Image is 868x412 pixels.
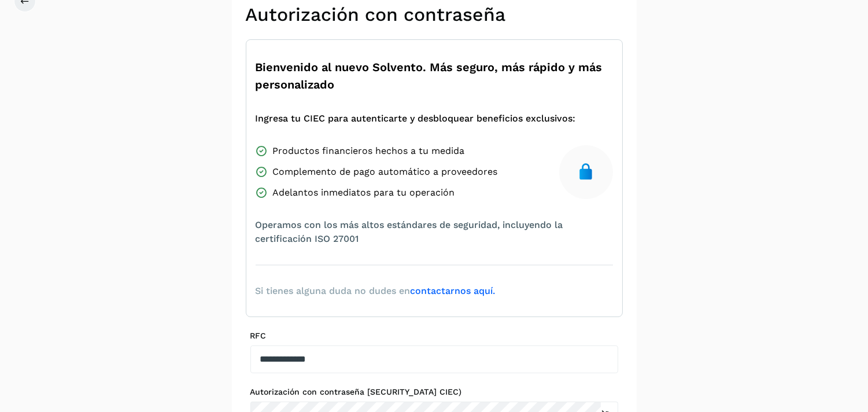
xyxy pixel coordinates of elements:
a: contactarnos aquí. [411,285,496,296]
h2: Autorización con contraseña [246,3,623,25]
span: Adelantos inmediatos para tu operación [273,186,455,200]
span: Ingresa tu CIEC para autenticarte y desbloquear beneficios exclusivos: [256,112,576,126]
span: Bienvenido al nuevo Solvento. Más seguro, más rápido y más personalizado [256,58,613,93]
span: Complemento de pago automático a proveedores [273,165,498,179]
label: RFC [250,331,618,341]
img: secure [577,163,595,181]
span: Operamos con los más altos estándares de seguridad, incluyendo la certificación ISO 27001 [256,218,613,246]
label: Autorización con contraseña [SECURITY_DATA] CIEC) [250,387,618,397]
span: Productos financieros hechos a tu medida [273,144,465,158]
span: Si tienes alguna duda no dudes en [256,284,496,298]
